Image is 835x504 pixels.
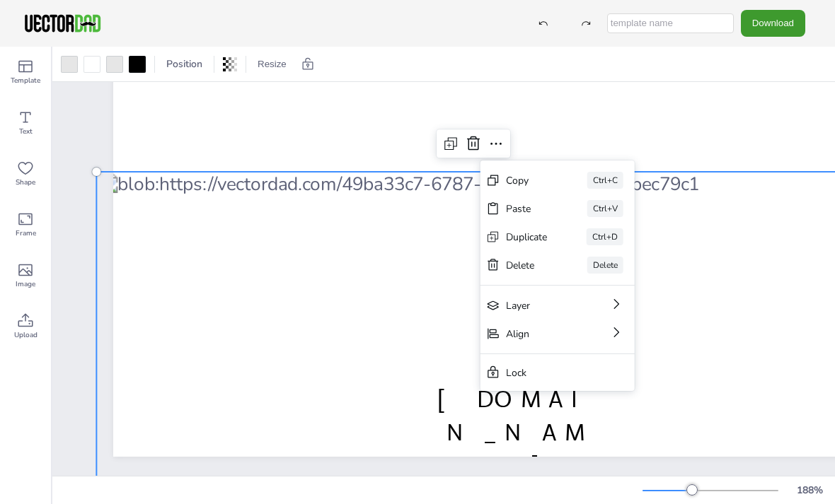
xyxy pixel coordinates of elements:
div: Duplicate [506,230,547,244]
input: template name [607,13,734,33]
button: Download [741,10,805,36]
div: Delete [587,257,623,274]
span: Template [11,75,40,86]
div: Layer [506,299,570,312]
span: Frame [16,228,36,239]
div: Delete [506,259,548,272]
span: Image [16,279,35,290]
span: Upload [14,329,38,341]
div: 188 % [793,484,827,497]
span: [DOMAIN_NAME] [437,385,602,481]
span: Shape [16,177,35,188]
div: Ctrl+C [587,172,623,189]
span: Text [19,126,33,137]
div: Align [506,327,570,341]
div: Ctrl+V [587,200,623,217]
img: VectorDad-1.png [23,13,103,34]
div: Paste [506,202,548,216]
span: Position [163,57,205,71]
div: Ctrl+D [587,228,623,245]
button: Resize [252,53,292,76]
div: Copy [506,174,548,187]
div: Lock [506,366,589,380]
